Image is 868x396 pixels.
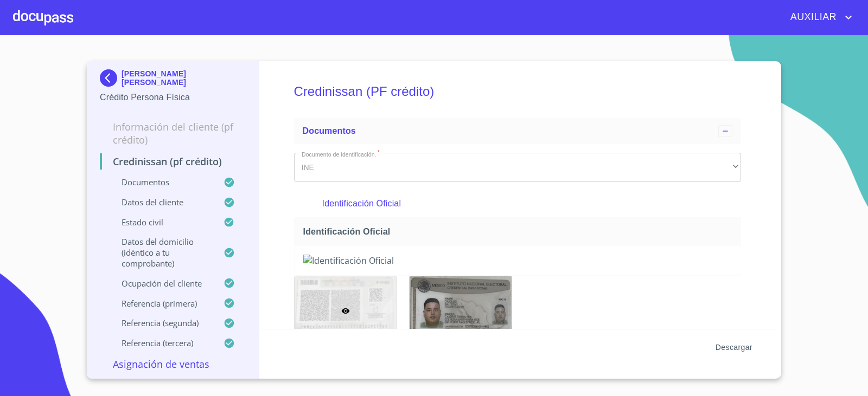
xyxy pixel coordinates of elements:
[100,278,224,289] p: Ocupación del Cliente
[100,120,246,146] p: Información del cliente (PF crédito)
[100,298,224,309] p: Referencia (primera)
[322,197,713,210] p: Identificación Oficial
[294,153,742,182] div: INE
[100,358,246,371] p: Asignación de Ventas
[100,177,224,187] p: Documentos
[100,337,224,348] p: Referencia (tercera)
[716,341,752,354] span: Descargar
[100,317,224,328] p: Referencia (segunda)
[100,217,224,228] p: Estado civil
[100,69,122,87] img: Docupass spot blue
[294,69,742,114] h5: Credinissan (PF crédito)
[100,69,246,91] div: [PERSON_NAME] [PERSON_NAME]
[303,126,356,135] span: Documentos
[100,91,246,104] p: Crédito Persona Física
[294,118,742,144] div: Documentos
[100,155,246,168] p: Credinissan (PF crédito)
[410,276,512,346] img: Identificación Oficial
[711,337,757,358] button: Descargar
[100,236,224,269] p: Datos del domicilio (idéntico a tu comprobante)
[303,255,732,267] img: Identificación Oficial
[782,9,842,26] span: AUXILIAR
[782,9,855,26] button: account of current user
[303,226,737,237] span: Identificación Oficial
[122,69,246,87] p: [PERSON_NAME] [PERSON_NAME]
[100,197,224,207] p: Datos del cliente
